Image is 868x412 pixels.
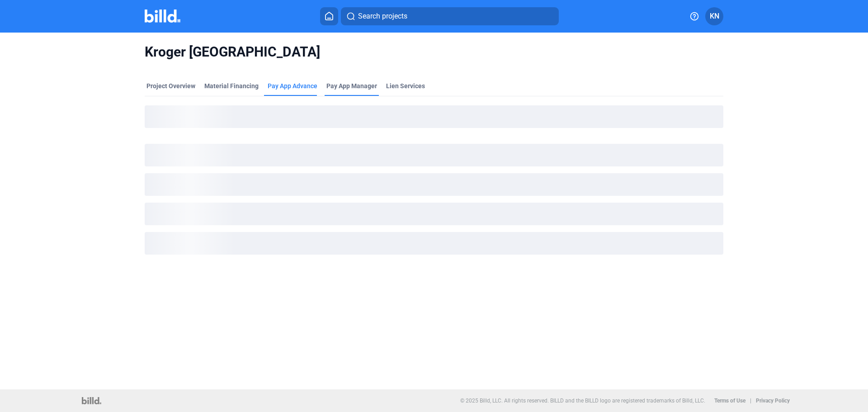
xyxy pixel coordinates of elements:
div: loading [145,105,723,128]
button: Search projects [341,7,559,25]
span: Kroger [GEOGRAPHIC_DATA] [145,43,723,61]
div: loading [145,203,723,225]
div: Lien Services [386,81,425,90]
div: Pay App Advance [268,81,317,90]
img: logo [82,397,101,404]
div: Material Financing [204,81,259,90]
button: KN [705,7,723,25]
p: © 2025 Billd, LLC. All rights reserved. BILLD and the BILLD logo are registered trademarks of Bil... [460,398,705,404]
b: Privacy Policy [756,398,790,404]
img: Billd Company Logo [145,9,180,23]
span: Pay App Manager [326,81,377,90]
p: | [750,398,751,404]
b: Terms of Use [714,398,745,404]
span: KN [710,11,719,22]
div: loading [145,232,723,255]
div: loading [145,173,723,196]
div: loading [145,144,723,166]
span: Search projects [358,11,407,22]
div: Project Overview [146,81,195,90]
